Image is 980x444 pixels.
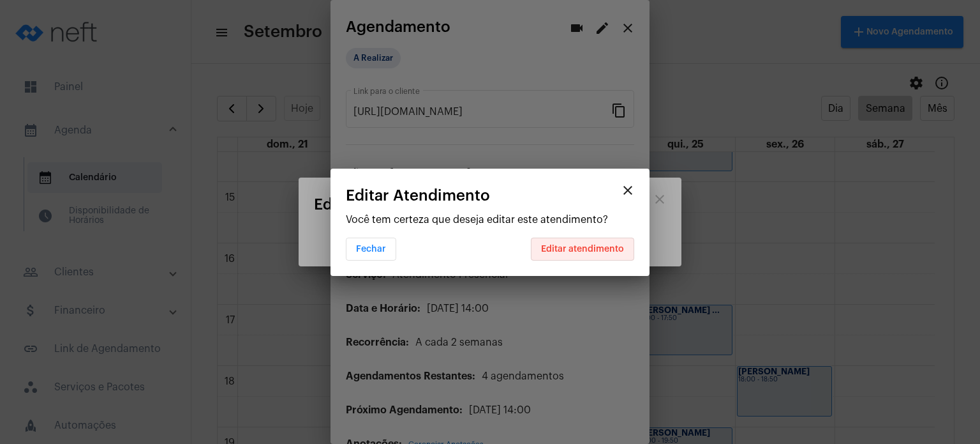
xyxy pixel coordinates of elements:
mat-icon: close [620,183,635,198]
span: Fechar [356,245,386,254]
span: Editar atendimento [541,245,624,254]
span: Editar Atendimento [346,187,490,204]
button: Fechar [346,238,396,261]
button: Editar atendimento [531,238,634,261]
p: Você tem certeza que deseja editar este atendimento? [346,214,634,226]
